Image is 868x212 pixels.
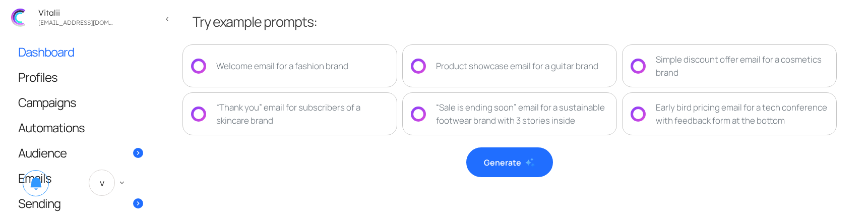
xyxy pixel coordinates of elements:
[8,140,153,165] a: Audience
[436,60,598,73] div: Product showcase email for a guitar brand
[436,101,608,127] div: “Sale is ending soon” email for a sustainable footwear brand with 3 stories inside
[117,178,127,187] span: keyboard_arrow_down
[193,12,837,32] div: Try example prompts:
[79,163,138,203] a: V keyboard_arrow_down
[8,65,153,89] a: Profiles
[656,101,828,127] div: Early bird pricing email for a tech conference with feedback form at the bottom
[8,39,153,64] a: Dashboard
[18,72,57,82] span: Profiles
[466,147,553,177] button: Generate
[216,60,348,73] div: Welcome email for a fashion brand
[18,97,76,108] span: Campaigns
[216,101,389,127] div: “Thank you” email for subscribers of a skincare brand
[18,122,85,133] span: Automations
[5,4,157,31] a: Vitalii [EMAIL_ADDRESS][DOMAIN_NAME]
[656,53,828,79] div: Simple discount offer email for a cosmetics brand
[89,170,115,196] span: V
[35,17,116,26] div: vitalijgladkij@gmail.com
[8,90,153,115] a: Campaigns
[18,198,60,208] span: Sending
[35,9,116,17] div: Vitalii
[18,46,74,57] span: Dashboard
[8,115,153,140] a: Automations
[18,147,67,158] span: Audience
